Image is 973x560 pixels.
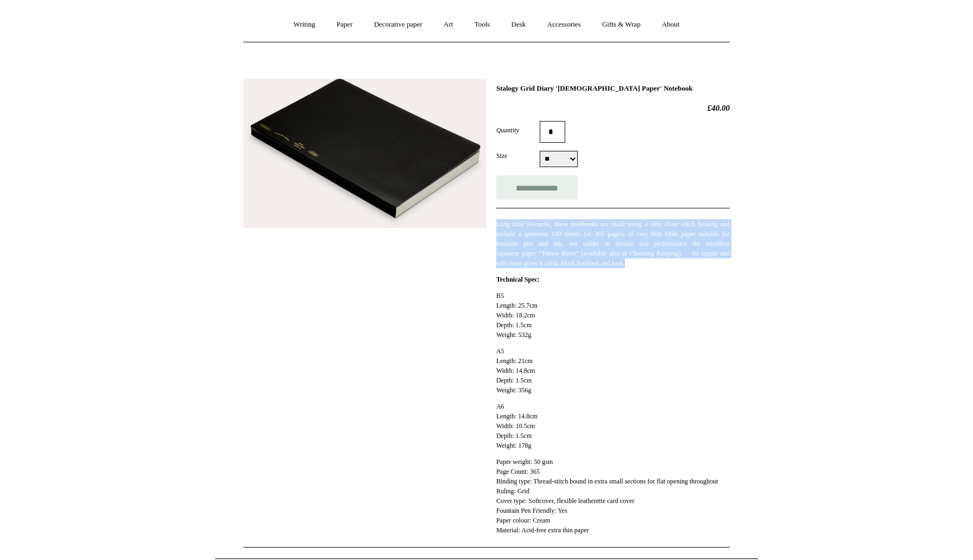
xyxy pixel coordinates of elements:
[465,10,500,39] a: Tools
[496,151,540,161] label: Size
[496,291,730,340] p: B5 Length: 25.7cm Width: 18.2cm Depth: 1.5cm Weight: 532g
[547,259,589,267] em: little black book
[364,10,432,39] a: Decorative paper
[538,10,591,39] a: Accessories
[434,10,463,39] a: Art
[496,457,730,535] p: Paper weight: 50 gsm Page Count: 365 Binding type: Thread-stitch bound in extra small sections fo...
[496,402,730,450] p: A6 Length: 14.8cm Width: 10.5cm Depth: 1.5cm Weight: 178g
[327,10,363,39] a: Paper
[496,346,730,395] p: A5 Length: 21cm Width: 14.8cm Depth: 1.5cm Weight: 356g
[496,276,540,283] strong: Technical Spec:
[243,79,486,228] img: Stalogy Grid Diary 'Bible Paper' Notebook
[496,103,730,113] h2: £40.00
[284,10,325,39] a: Writing
[652,10,690,39] a: About
[496,84,730,93] h1: Stalogy Grid Diary '[DEMOGRAPHIC_DATA] Paper' Notebook
[496,125,540,135] label: Quantity
[496,219,730,268] p: Long time favourite, these notebooks are made using a very close stitch binding and include a gen...
[592,10,650,39] a: Gifts & Wrap
[502,10,536,39] a: Desk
